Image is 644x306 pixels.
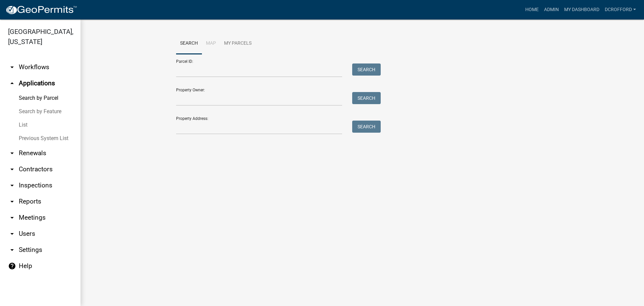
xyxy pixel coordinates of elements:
[541,3,561,16] a: Admin
[8,181,16,189] i: arrow_drop_down
[8,79,16,87] i: arrow_drop_up
[8,198,16,206] i: arrow_drop_down
[602,3,639,16] a: dcrofford
[352,63,381,76] button: Search
[523,3,541,16] a: Home
[8,149,16,157] i: arrow_drop_down
[176,33,202,54] a: Search
[8,230,16,238] i: arrow_drop_down
[8,63,16,71] i: arrow_drop_down
[220,33,256,54] a: My Parcels
[352,92,381,104] button: Search
[352,121,381,133] button: Search
[8,214,16,222] i: arrow_drop_down
[8,262,16,270] i: help
[561,3,602,16] a: My Dashboard
[8,165,16,173] i: arrow_drop_down
[8,246,16,254] i: arrow_drop_down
